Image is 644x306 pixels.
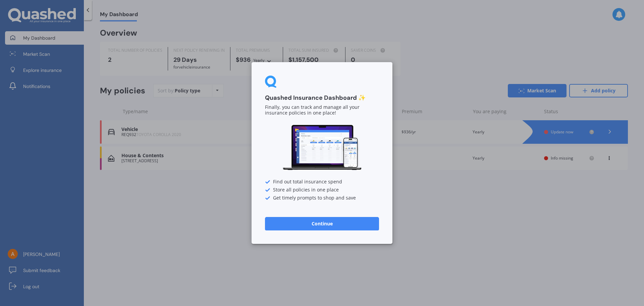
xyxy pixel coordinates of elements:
h3: Quashed Insurance Dashboard ✨ [265,94,379,102]
img: Dashboard [282,124,362,171]
div: Store all policies in one place [265,187,379,193]
div: Get timely prompts to shop and save [265,195,379,201]
p: Finally, you can track and manage all your insurance policies in one place! [265,105,379,116]
div: Find out total insurance spend [265,179,379,185]
button: Continue [265,217,379,230]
